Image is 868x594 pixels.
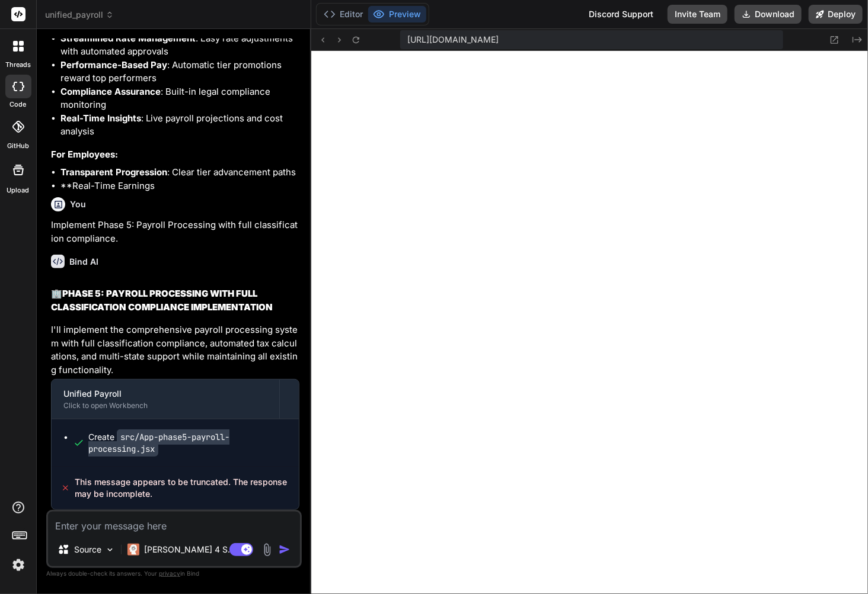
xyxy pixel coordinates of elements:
[105,545,115,555] img: Pick Models
[51,288,273,313] strong: PHASE 5: PAYROLL PROCESSING WITH FULL CLASSIFICATION COMPLIANCE IMPLEMENTATION
[60,59,299,85] li: : Automatic tier promotions reward top performers
[51,149,118,160] strong: For Employees:
[60,112,299,139] li: : Live payroll projections and cost analysis
[60,113,141,124] strong: Real-Time Insights
[668,5,727,24] button: Invite Team
[127,544,139,556] img: Claude 4 Sonnet
[46,568,302,579] p: Always double-check its answers. Your in Bind
[368,6,426,23] button: Preview
[51,323,299,377] p: I'll implement the comprehensive payroll processing system with full classification compliance, a...
[60,32,299,59] li: : Easy rate adjustments with automated approvals
[144,544,232,556] p: [PERSON_NAME] 4 S..
[5,60,31,70] label: threads
[159,570,180,577] span: privacy
[10,99,27,110] label: code
[69,256,98,268] h6: Bind AI
[60,166,299,179] li: : Clear tier advancement paths
[88,431,287,455] div: Create
[60,85,299,112] li: : Built-in legal compliance monitoring
[60,33,196,44] strong: Streamlined Rate Management
[60,86,161,97] strong: Compliance Assurance
[60,166,167,178] strong: Transparent Progression
[75,476,289,500] span: This message appears to be truncated. The response may be incomplete.
[582,5,660,24] div: Discord Support
[319,6,368,23] button: Editor
[63,401,267,410] div: Click to open Workbench
[279,544,291,556] img: icon
[7,141,29,151] label: GitHub
[260,543,274,557] img: attachment
[8,555,28,575] img: settings
[88,429,229,457] code: src/App-phase5-payroll-processing.jsx
[70,198,86,210] h6: You
[735,5,802,24] button: Download
[407,34,499,46] span: [URL][DOMAIN_NAME]
[74,544,101,556] p: Source
[60,179,299,193] li: **Real-Time Earnings
[63,388,267,400] div: Unified Payroll
[45,9,114,21] span: unified_payroll
[51,287,299,314] h2: 🏢
[60,59,167,70] strong: Performance-Based Pay
[52,380,279,419] button: Unified PayrollClick to open Workbench
[809,5,863,24] button: Deploy
[7,185,30,195] label: Upload
[311,51,868,594] iframe: Preview
[51,219,299,245] p: Implement Phase 5: Payroll Processing with full classification compliance.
